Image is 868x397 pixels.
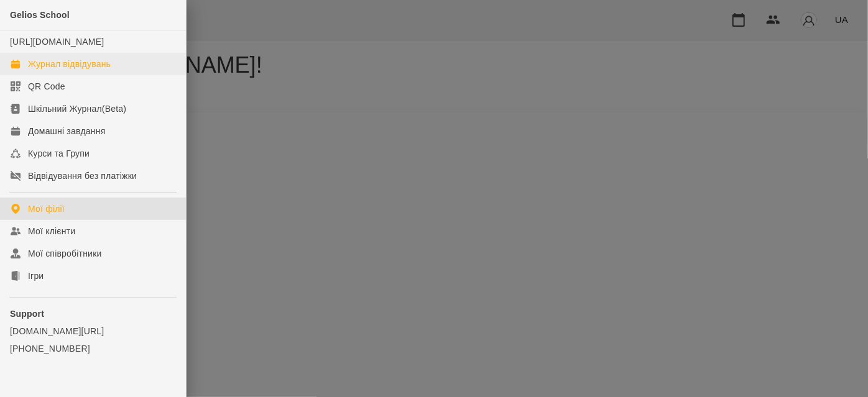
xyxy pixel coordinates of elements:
div: Мої клієнти [28,225,75,237]
a: [PHONE_NUMBER] [10,342,176,355]
div: Ігри [28,270,44,282]
div: Курси та Групи [28,147,90,160]
a: [DOMAIN_NAME][URL] [10,325,176,337]
div: Домашні завдання [28,125,105,137]
div: Мої співробітники [28,247,102,260]
div: Мої філії [28,203,65,215]
div: Відвідування без платіжки [28,170,137,182]
span: Gelios School [10,10,70,20]
div: QR Code [28,80,65,93]
div: Журнал відвідувань [28,58,111,70]
div: Шкільний Журнал(Beta) [28,103,126,115]
a: [URL][DOMAIN_NAME] [10,37,104,47]
p: Support [10,308,176,320]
